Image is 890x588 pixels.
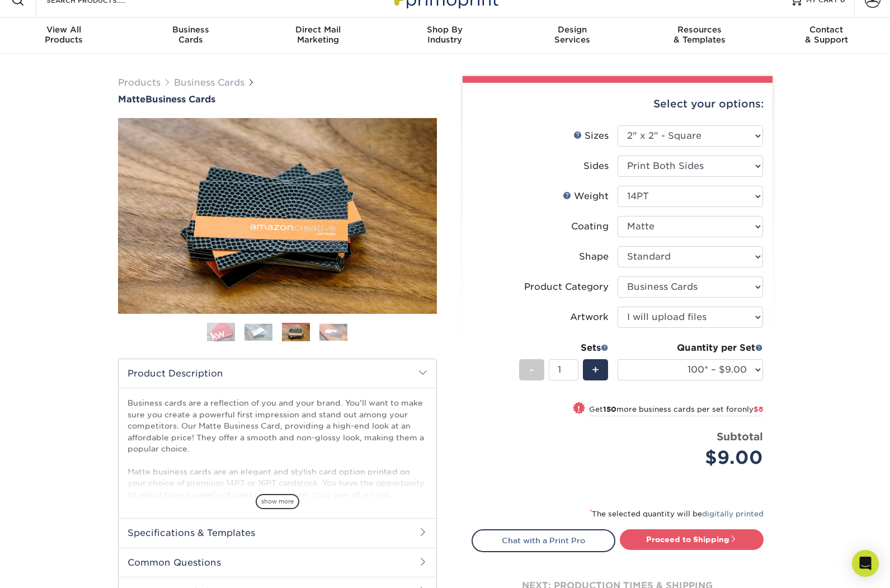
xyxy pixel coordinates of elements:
[508,25,635,35] span: Design
[382,18,508,54] a: Shop ByIndustry
[590,510,764,518] small: The selected quantity will be
[118,94,437,105] h1: Business Cards
[382,25,508,45] div: Industry
[763,18,890,54] a: Contact& Support
[571,220,609,233] div: Coating
[119,359,436,388] h2: Product Description
[563,190,609,203] div: Weight
[852,550,879,577] div: Open Intercom Messenger
[119,548,436,577] h2: Common Questions
[635,25,762,35] span: Resources
[282,324,310,342] img: Business Cards 03
[472,83,764,125] div: Select your options:
[519,341,609,355] div: Sets
[127,25,254,45] div: Cards
[754,405,763,413] span: $8
[618,341,763,355] div: Quantity per Set
[717,430,763,443] strong: Subtotal
[626,444,763,471] div: $9.00
[524,280,609,294] div: Product Category
[583,159,609,173] div: Sides
[382,25,508,35] span: Shop By
[635,18,762,54] a: Resources& Templates
[255,25,382,35] span: Direct Mail
[255,18,382,54] a: Direct MailMarketing
[737,405,763,413] span: only
[620,529,764,549] a: Proceed to Shipping
[635,25,762,45] div: & Templates
[508,25,635,45] div: Services
[119,518,436,547] h2: Specifications & Templates
[319,323,347,341] img: Business Cards 04
[579,250,609,264] div: Shape
[118,94,145,105] span: Matte
[118,94,437,105] a: MatteBusiness Cards
[118,118,437,314] img: Matte 03
[573,129,609,143] div: Sizes
[255,25,382,45] div: Marketing
[570,311,609,324] div: Artwork
[472,529,615,552] a: Chat with a Print Pro
[763,25,890,45] div: & Support
[244,323,272,341] img: Business Cards 02
[529,361,534,378] span: -
[256,494,299,509] span: show more
[127,25,254,35] span: Business
[577,403,580,415] span: !
[174,77,244,88] a: Business Cards
[763,25,890,35] span: Contact
[702,510,764,518] a: digitally printed
[118,77,161,88] a: Products
[508,18,635,54] a: DesignServices
[207,318,235,346] img: Business Cards 01
[589,405,763,416] small: Get more business cards per set for
[127,18,254,54] a: BusinessCards
[603,405,616,413] strong: 150
[128,397,427,557] p: Business cards are a reflection of you and your brand. You'll want to make sure you create a powe...
[592,361,599,378] span: +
